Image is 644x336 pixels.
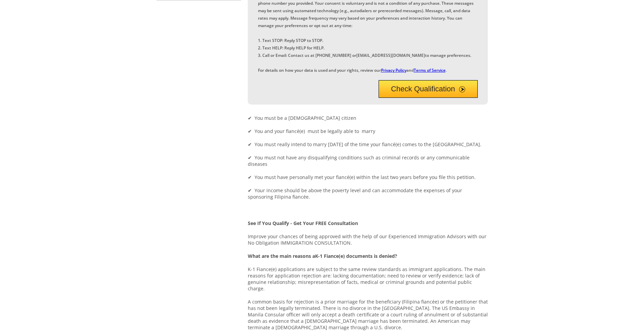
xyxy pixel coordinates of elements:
[248,253,315,259] strong: What are the main reasons a
[379,80,478,98] button: Check Qualification
[414,67,446,73] a: Terms of Service
[248,266,488,292] p: K-1 Fiance(e) applications are subject to the same review standards as immigrant applications. Th...
[315,253,397,259] strong: K-1 Fiance(e) documents is denied?
[248,187,488,200] p: ✔ Your income should be above the poverty level and can accommodate the expenses of your sponsori...
[248,115,488,121] p: ✔ You must be a [DEMOGRAPHIC_DATA] citizen
[248,154,488,167] p: ✔ You must not have any disqualifying conditions such as criminal records or any communicable dis...
[248,128,488,134] p: ✔ You and your fiancé(e) must be legally able to marry
[248,298,488,331] p: A common basis for rejection is a prior marriage for the beneficiary (Filipina fiancée) or the pe...
[248,233,488,246] p: Improve your chances of being approved with the help of our Experienced Immigration Advisors with...
[248,174,488,180] p: ✔ You must have personally met your fiancé(e) within the last two years before you file this peti...
[248,141,488,148] p: ✔ You must really intend to marry [DATE] of the time your fiancé(e) comes to the [GEOGRAPHIC_DATA].
[248,220,358,226] strong: See If You Qualify - Get Your FREE Consultation
[381,67,406,73] a: Privacy Policy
